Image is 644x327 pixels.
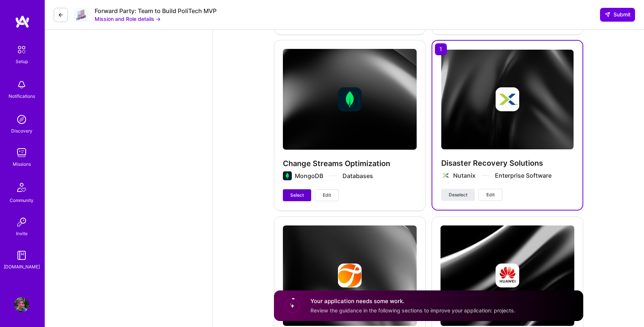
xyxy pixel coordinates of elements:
img: cover [441,50,574,149]
img: setup [14,42,29,57]
span: Edit [323,192,331,199]
div: Discovery [11,127,32,135]
img: teamwork [14,145,29,160]
div: Forward Party: Team to Build PoliTech MVP [95,7,217,15]
img: Invite [14,215,29,230]
div: Missions [13,160,31,168]
div: Setup [16,57,28,65]
div: Community [10,196,34,204]
div: Invite [16,230,28,237]
img: User Avatar [14,297,29,312]
button: Edit [315,189,339,201]
button: Edit [479,189,502,201]
div: Notifications [9,92,35,100]
img: bell [14,77,29,92]
span: Submit [604,11,631,18]
img: Company logo [441,171,450,180]
img: Company logo [495,87,519,111]
h4: Your application needs some work. [310,297,515,305]
button: Mission and Role details → [95,15,161,23]
div: Nutanix Enterprise Software [453,171,552,180]
i: icon SendLight [604,12,610,18]
img: Company Logo [74,7,89,22]
img: discovery [14,112,29,127]
span: Select [290,192,304,199]
span: Edit [486,191,495,198]
button: Submit [600,8,635,21]
img: divider [482,175,489,176]
span: Deselect [449,191,467,198]
span: Review the guidance in the following sections to improve your application: projects. [310,307,515,314]
h4: Disaster Recovery Solutions [441,158,574,168]
img: guide book [14,248,29,263]
a: User Avatar [12,297,31,312]
div: [DOMAIN_NAME] [4,263,40,271]
i: icon LeftArrowDark [58,12,64,18]
button: Deselect [441,189,475,201]
img: logo [15,15,30,28]
img: Community [13,178,31,196]
button: Select [283,189,311,201]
